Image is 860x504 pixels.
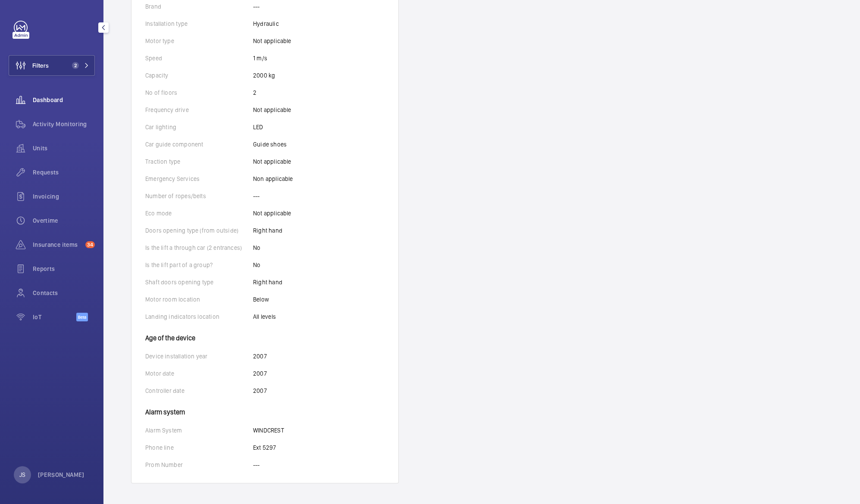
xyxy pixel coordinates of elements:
p: Device installation year [145,352,253,361]
p: Frequency drive [145,106,253,114]
p: Right hand [253,226,282,235]
p: 2007 [253,369,267,378]
p: Traction type [145,157,253,166]
p: 1 m/s [253,54,267,62]
p: LED [253,123,263,131]
span: Dashboard [33,96,95,104]
span: Insurance items [33,240,82,249]
p: WINDCREST [253,426,284,435]
span: Beta [76,313,88,321]
span: Contacts [33,289,95,297]
p: Emergency Services [145,174,253,183]
p: Motor type [145,37,253,45]
p: Car guide component [145,140,253,149]
span: Requests [33,168,95,177]
span: Filters [32,61,49,70]
p: Hydraulic [253,19,279,28]
p: JS [19,470,25,479]
p: Landing indicators location [145,312,253,321]
p: Car lighting [145,123,253,131]
p: 2000 kg [253,71,275,80]
p: Not applicable [253,106,291,114]
p: Brand [145,2,253,11]
p: All levels [253,312,276,321]
p: Is the lift part of a group? [145,261,253,269]
span: Overtime [33,216,95,225]
p: Right hand [253,278,282,286]
p: No [253,243,260,252]
p: Capacity [145,71,253,80]
p: [PERSON_NAME] [38,470,84,479]
p: Guide shoes [253,140,287,149]
p: Is the lift a through car (2 entrances) [145,243,253,252]
p: Motor room location [145,295,253,304]
p: Shaft doors opening type [145,278,253,286]
button: Filters2 [9,55,95,76]
p: Motor date [145,369,253,378]
h4: Age of the device [145,330,385,342]
p: Not applicable [253,37,291,45]
span: 34 [85,241,95,248]
span: Invoicing [33,192,95,201]
p: Doors opening type (from outside) [145,226,253,235]
span: Activity Monitoring [33,120,95,128]
p: Phone line [145,443,253,452]
p: --- [253,460,260,469]
p: No [253,261,260,269]
p: No of floors [145,88,253,97]
span: Units [33,144,95,152]
p: Below [253,295,269,304]
p: Speed [145,54,253,62]
span: 2 [72,62,79,69]
span: IoT [33,313,76,321]
p: Ext 5297 [253,443,276,452]
p: 2 [253,88,256,97]
p: Not applicable [253,157,291,166]
span: Reports [33,264,95,273]
p: 2007 [253,386,267,395]
p: Eco mode [145,209,253,218]
p: Not applicable [253,209,291,218]
p: Alarm System [145,426,253,435]
p: Non applicable [253,174,293,183]
h4: Alarm system [145,404,385,416]
p: Prom Number [145,460,253,469]
p: Controller date [145,386,253,395]
p: Installation type [145,19,253,28]
p: Number of ropes/belts [145,192,253,200]
p: 2007 [253,352,267,361]
p: --- [253,2,260,11]
p: --- [253,192,260,200]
